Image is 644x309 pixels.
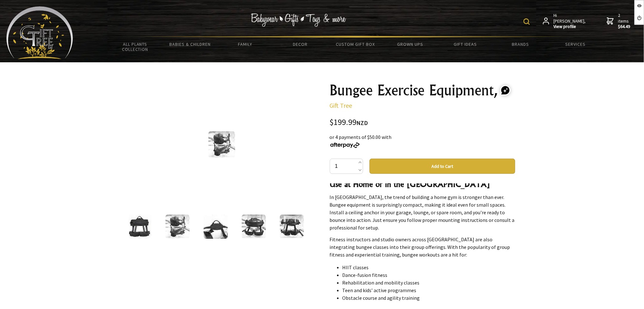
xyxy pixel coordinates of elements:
[218,38,273,51] a: Family
[330,101,352,109] a: Gift Tree
[163,38,218,51] a: Babies & Children
[127,215,151,239] img: Bungee Exercise Equipment,
[438,38,493,51] a: Gift Ideas
[383,38,438,51] a: Grown Ups
[330,118,515,127] div: $199.99
[342,294,515,302] li: Obstacle course and agility training
[543,13,586,30] a: Hi [PERSON_NAME],View profile
[493,38,548,51] a: Brands
[280,215,304,239] img: Bungee Exercise Equipment,
[342,264,515,271] li: HIIT classes
[165,215,189,239] img: Bungee Exercise Equipment,
[342,271,515,279] li: Dance-fusion fitness
[330,83,515,98] h1: Bungee Exercise Equipment,
[251,13,346,27] img: Babywear - Gifts - Toys & more
[330,142,360,148] img: Afterpay
[342,279,515,286] li: Rehabilitation and mobility classes
[524,18,530,25] img: product search
[241,215,266,239] img: Bungee Exercise Equipment,
[273,38,328,51] a: Decor
[203,215,227,239] img: Bungee Exercise Equipment,
[330,179,490,189] strong: Use at Home or in the [GEOGRAPHIC_DATA]
[357,119,368,127] span: NZD
[330,133,515,148] div: or 4 payments of $50.00 with
[330,193,515,231] p: In [GEOGRAPHIC_DATA], the trend of building a home gym is stronger than ever. Bungee equipment is...
[554,13,586,30] span: Hi [PERSON_NAME],
[6,6,73,59] img: Babyware - Gifts - Toys and more...
[208,131,235,158] img: Bungee Exercise Equipment,
[108,38,163,56] a: All Plants Collection
[330,236,515,258] p: Fitness instructors and studio owners across [GEOGRAPHIC_DATA] are also integrating bungee classe...
[328,38,383,51] a: Custom Gift Box
[369,159,515,174] button: Add to Cart
[548,38,603,51] a: Services
[554,24,586,30] strong: View profile
[607,13,631,30] a: 2 items$64.49
[618,24,631,30] strong: $64.49
[618,12,631,30] span: 2 items
[342,286,515,294] li: Teen and kids’ active programmes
